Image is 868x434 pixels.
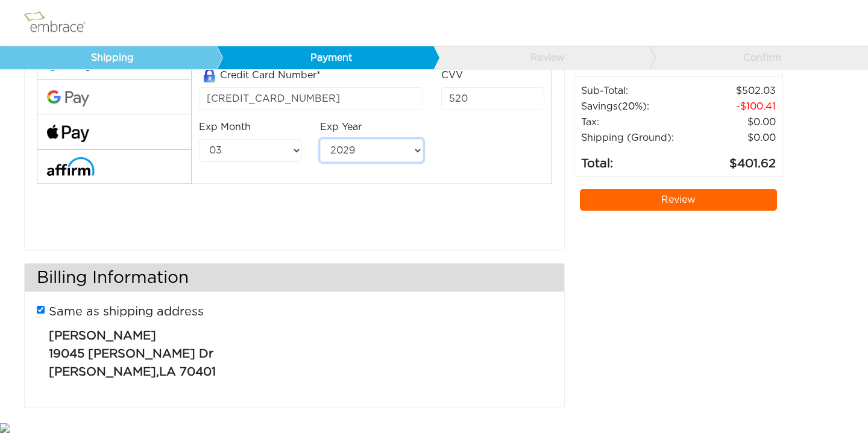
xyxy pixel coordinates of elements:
img: logo.png [21,8,99,38]
label: CVV [441,68,463,82]
td: 502.03 [688,83,776,99]
span: 19045 [PERSON_NAME] Dr [49,348,213,360]
label: Credit Card Number* [199,68,321,83]
p: , [49,321,542,381]
td: 100.41 [688,99,776,114]
td: 401.62 [688,146,776,173]
h3: Billing Information [25,264,564,292]
span: 70401 [180,366,216,378]
img: amazon-lock.png [199,69,220,82]
td: Tax: [580,114,688,130]
span: [PERSON_NAME] [49,330,156,342]
td: Total: [580,146,688,173]
td: 0.00 [688,114,776,130]
td: Savings : [580,99,688,114]
span: LA [159,366,176,378]
td: $0.00 [688,130,776,146]
label: Exp Month [199,120,251,134]
a: Payment [216,46,433,69]
a: Review [580,189,778,211]
td: Sub-Total: [580,83,688,99]
img: fullApplePay.png [47,125,89,142]
a: Review [433,46,650,69]
label: Same as shipping address [49,303,204,321]
img: Google-Pay-Logo.svg [47,90,89,107]
a: Confirm [649,46,866,69]
td: Shipping (Ground): [580,130,688,146]
label: Exp Year [320,120,362,134]
span: [PERSON_NAME] [49,366,156,378]
span: (20%) [618,102,647,111]
img: affirm-logo.svg [47,157,95,176]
